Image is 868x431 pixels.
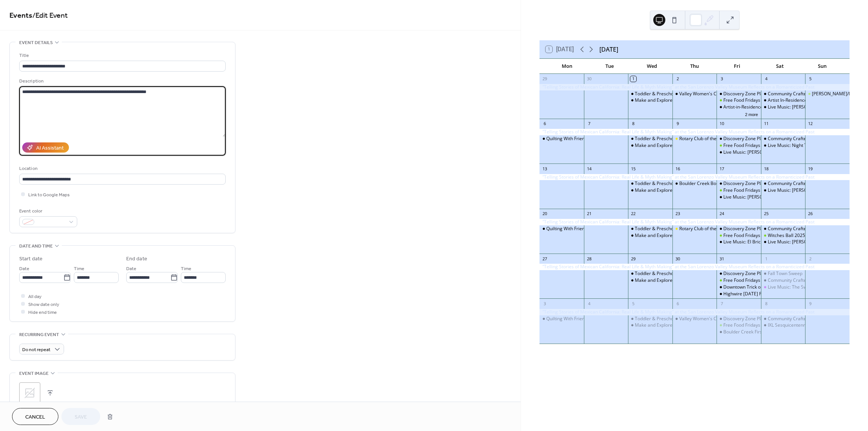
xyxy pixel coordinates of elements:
[635,187,724,194] div: Make and Explore @ [GEOGRAPHIC_DATA]
[673,59,716,74] div: Thu
[635,232,724,239] div: Make and Explore @ [GEOGRAPHIC_DATA]
[542,166,547,171] div: 13
[126,255,147,263] div: End date
[586,121,592,127] div: 7
[717,187,761,194] div: Free Food Fridays
[717,322,761,329] div: Free Food Fridays
[723,271,780,277] div: Discovery Zone Play Group
[761,91,805,97] div: Community Crafters
[761,104,805,110] div: Live Music: Kevin Hamm Band at Joe's Bar
[539,264,850,270] div: “Telling Stories of Mexican California: Real Life & Myth Making” at the San Lorenzo Valley Museum...
[761,271,805,277] div: Fall Town Sweep
[717,104,761,110] div: Artist-in-Residence Exhibition Reception
[761,232,805,239] div: Witches Ball 2025
[723,291,824,297] div: Highwire [DATE] Party at [PERSON_NAME]'s Bar
[19,255,43,263] div: Start date
[807,166,813,171] div: 19
[19,370,49,378] span: Event image
[719,211,724,217] div: 24
[761,136,805,142] div: Community Crafters
[717,329,761,335] div: Boulder Creek First Friday
[628,91,672,97] div: Toddler & Preschool Storytime
[546,316,590,322] div: Quilting With Friends
[723,91,780,97] div: Discovery Zone Play Group
[768,91,810,97] div: Community Crafters
[763,166,769,171] div: 18
[542,301,547,306] div: 3
[542,76,547,82] div: 29
[586,301,592,306] div: 4
[546,136,590,142] div: Quilting With Friends
[19,77,224,85] div: Description
[717,239,761,245] div: Live Music: El Brick
[717,97,761,104] div: Free Food Fridays
[768,232,805,239] div: Witches Ball 2025
[628,187,672,194] div: Make and Explore @ Boulder Creek
[723,322,760,329] div: Free Food Fridays
[768,136,810,142] div: Community Crafters
[599,45,618,54] div: [DATE]
[28,301,59,309] span: Show date only
[19,265,29,273] span: Date
[22,142,69,153] button: AI Assistant
[761,322,805,329] div: IXL Sesquicentennial History Talk
[768,271,802,277] div: Fall Town Sweep
[807,76,813,82] div: 5
[723,226,780,232] div: Discovery Zone Play Group
[672,180,717,187] div: Boulder Creek Book Group (Hybrid: In-Person and Zoom)
[675,301,680,306] div: 6
[675,256,680,261] div: 30
[32,8,68,23] span: / Edit Event
[635,271,699,277] div: Toddler & Preschool Storytime
[9,8,32,23] a: Events
[768,226,810,232] div: Community Crafters
[542,121,547,127] div: 6
[717,291,761,297] div: Highwire Halloween Party at Joe's Bar
[539,129,850,135] div: “Telling Stories of Mexican California: Real Life & Myth Making” at the San Lorenzo Valley Museum...
[719,166,724,171] div: 17
[628,136,672,142] div: Toddler & Preschool Storytime
[586,166,592,171] div: 14
[761,277,805,284] div: Community Crafters
[761,316,805,322] div: Community Crafters
[635,322,724,329] div: Make and Explore @ [GEOGRAPHIC_DATA]
[181,265,191,273] span: Time
[28,293,41,301] span: All day
[807,121,813,127] div: 12
[768,97,817,104] div: Artist In-Residence Talk
[672,91,717,97] div: Valley Women's Club Caregiver Support Group Meeting
[717,232,761,239] div: Free Food Fridays
[723,142,760,149] div: Free Food Fridays
[763,211,769,217] div: 25
[679,226,794,232] div: Rotary Club of the San [PERSON_NAME] Valley Meeting
[675,211,680,217] div: 23
[675,76,680,82] div: 2
[28,191,70,199] span: Link to Google Maps
[723,329,779,335] div: Boulder Creek First [DATE]
[717,149,761,156] div: Live Music: Jeff Gardner and the Tools at Joe's Bar
[12,408,58,425] button: Cancel
[805,91,850,97] div: Wee Kirk Farmers/Makers Market
[763,256,769,261] div: 1
[723,97,760,104] div: Free Food Fridays
[630,211,636,217] div: 22
[586,256,592,261] div: 28
[630,301,636,306] div: 5
[22,345,50,354] span: Do not repeat
[679,180,798,187] div: Boulder Creek Book Group (Hybrid: In-Person and Zoom)
[628,97,672,104] div: Make and Explore @ Boulder Creek
[635,91,699,97] div: Toddler & Preschool Storytime
[546,226,590,232] div: Quilting With Friends
[635,277,724,284] div: Make and Explore @ [GEOGRAPHIC_DATA]
[672,226,717,232] div: Rotary Club of the San Lorenzo Valley Meeting
[672,136,717,142] div: Rotary Club of the San Lorenzo Valley Meeting
[628,142,672,149] div: Make and Explore @ Boulder Creek
[768,180,810,187] div: Community Crafters
[679,91,795,97] div: Valley Women's Club Caregiver Support Group Meeting
[716,59,758,74] div: Fri
[19,39,53,47] span: Event details
[74,265,84,273] span: Time
[763,76,769,82] div: 4
[36,144,64,152] div: AI Assistant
